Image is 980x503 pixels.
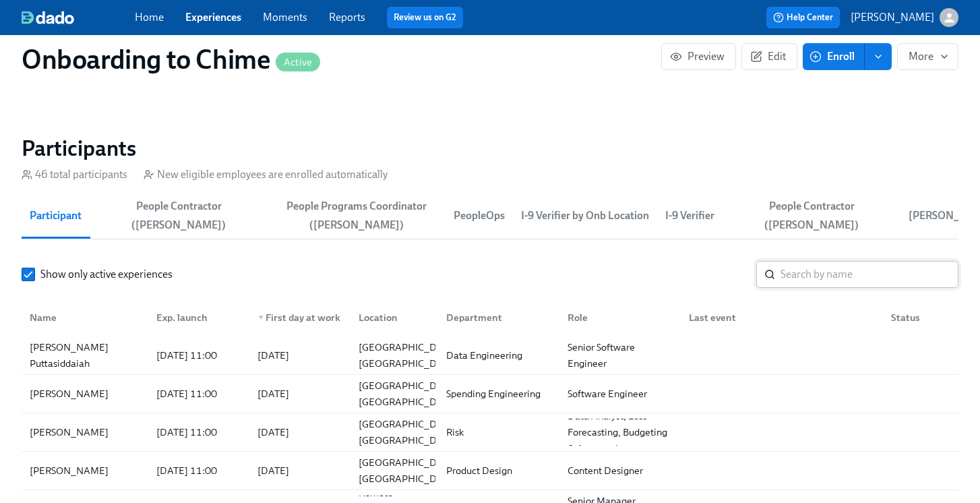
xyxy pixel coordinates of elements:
div: [PERSON_NAME][DATE] 11:00[DATE][GEOGRAPHIC_DATA], [GEOGRAPHIC_DATA]RiskData Analyst, Loss Forecas... [22,413,958,452]
span: PeopleOps [454,206,505,225]
div: [DATE] 11:00 [151,386,247,402]
span: I-9 Verifier [665,206,714,225]
input: Search by name [780,261,958,288]
a: dado [22,11,135,24]
div: Spending Engineering [441,386,557,402]
p: [PERSON_NAME] [851,10,934,25]
div: 46 total participants [22,167,127,182]
div: [PERSON_NAME][DATE] 11:00[DATE][GEOGRAPHIC_DATA], [GEOGRAPHIC_DATA]Spending EngineeringSoftware E... [22,375,958,413]
div: [DATE] [257,347,289,363]
h2: Participants [22,135,958,162]
div: [GEOGRAPHIC_DATA], [GEOGRAPHIC_DATA] [353,378,466,410]
span: People Programs Coordinator ([PERSON_NAME]) [276,197,437,235]
div: Exp. launch [146,304,247,331]
div: [DATE] [257,386,289,402]
div: [DATE] [257,463,289,479]
a: Home [135,11,164,24]
span: Enroll [812,50,855,63]
div: [PERSON_NAME] Puttasiddaiah[DATE] 11:00[DATE][GEOGRAPHIC_DATA], [GEOGRAPHIC_DATA]Data Engineering... [22,336,958,375]
div: Software Engineer [562,386,678,402]
span: Show only active experiences [40,267,173,282]
div: ▼First day at work [247,304,348,331]
button: Enroll [803,43,865,70]
span: ▼ [257,314,264,321]
h1: Onboarding to Chime [22,43,320,76]
span: Participant [30,206,82,225]
div: Role [562,309,678,326]
div: [PERSON_NAME] [24,463,146,479]
div: [PERSON_NAME] [24,386,146,402]
div: Data Analyst, Loss Forecasting, Budgeting & Automation [562,408,678,456]
button: Help Center [766,7,840,28]
div: Last event [678,304,880,331]
div: Name [24,309,146,326]
div: Senior Software Engineer [562,339,678,372]
div: Exp. launch [151,309,247,326]
div: [DATE] [257,424,289,440]
div: New eligible employees are enrolled automatically [144,167,388,182]
span: Preview [673,50,725,63]
div: Content Designer [562,463,678,479]
a: Review us on G2 [394,11,456,24]
div: [GEOGRAPHIC_DATA], [GEOGRAPHIC_DATA] [353,339,466,372]
div: Department [435,304,557,331]
div: [DATE] 11:00 [151,463,247,479]
div: [PERSON_NAME] [24,424,146,440]
div: Data Engineering [441,347,557,363]
a: Reports [329,11,365,24]
div: [PERSON_NAME][DATE] 11:00[DATE][GEOGRAPHIC_DATA], [GEOGRAPHIC_DATA]Product DesignContent Designer [22,452,958,490]
span: People Contractor ([PERSON_NAME]) [98,197,259,235]
span: I-9 Verifier by Onb Location [521,206,649,225]
div: [GEOGRAPHIC_DATA], [GEOGRAPHIC_DATA] [353,416,466,448]
button: Preview [661,43,736,70]
div: Risk [441,424,557,440]
span: Edit [753,50,786,63]
div: Department [441,309,557,326]
button: Edit [741,43,797,70]
div: First day at work [252,309,348,326]
div: Status [886,309,956,326]
div: [DATE] 11:00 [151,424,247,440]
div: Location [353,309,435,326]
div: [DATE] 11:00 [151,347,247,363]
button: More [897,43,958,70]
span: Help Center [773,11,833,24]
button: Review us on G2 [387,7,463,28]
div: Location [348,304,435,331]
button: [PERSON_NAME] [851,8,958,27]
div: Status [880,304,956,331]
div: [GEOGRAPHIC_DATA], [GEOGRAPHIC_DATA] [353,454,466,487]
span: Active [276,57,320,67]
div: Name [24,304,146,331]
a: Moments [263,11,307,24]
span: People Contractor ([PERSON_NAME]) [731,197,892,235]
span: More [909,50,947,63]
img: dado [22,11,74,24]
div: Role [557,304,678,331]
a: Experiences [185,11,241,24]
div: Product Design [441,463,557,479]
div: Last event [683,309,880,326]
button: enroll [865,43,892,70]
div: [PERSON_NAME] Puttasiddaiah [24,339,146,372]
